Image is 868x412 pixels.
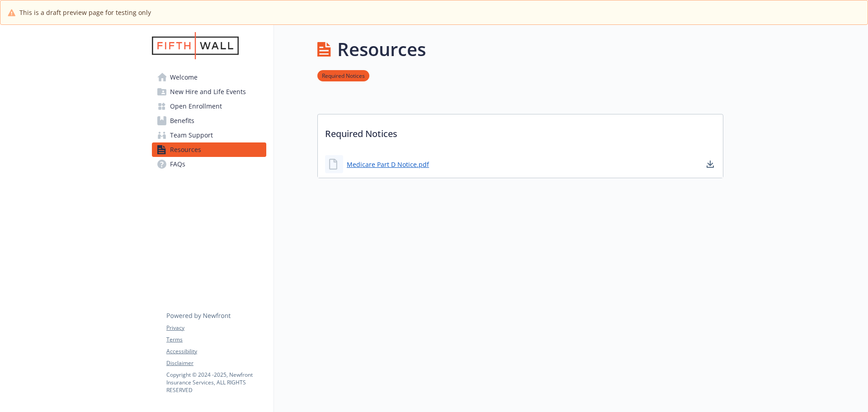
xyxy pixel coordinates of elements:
span: New Hire and Life Events [170,85,246,99]
span: Resources [170,142,201,157]
span: FAQs [170,157,185,171]
a: FAQs [152,157,266,171]
a: download document [705,159,716,170]
a: New Hire and Life Events [152,85,266,99]
a: Welcome [152,70,266,85]
a: Medicare Part D Notice.pdf [347,160,429,169]
p: Copyright © 2024 - 2025 , Newfront Insurance Services, ALL RIGHTS RESERVED [166,371,266,394]
a: Benefits [152,114,266,128]
a: Resources [152,142,266,157]
a: Team Support [152,128,266,142]
span: Benefits [170,114,194,128]
a: Disclaimer [166,359,266,367]
a: Accessibility [166,347,266,355]
h1: Resources [337,36,426,63]
a: Open Enrollment [152,99,266,114]
a: Required Notices [317,71,369,80]
span: Welcome [170,70,198,85]
a: Privacy [166,324,266,332]
p: Required Notices [318,114,723,148]
span: Team Support [170,128,213,142]
span: Open Enrollment [170,99,222,114]
a: Terms [166,336,266,344]
span: This is a draft preview page for testing only [19,8,151,17]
